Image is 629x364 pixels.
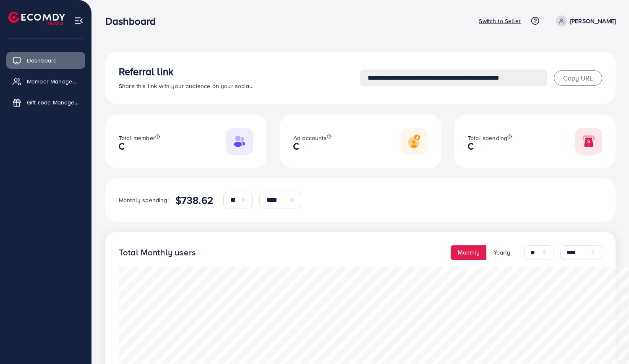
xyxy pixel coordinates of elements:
[105,15,162,27] h3: Dashboard
[226,128,253,155] img: Responsive image
[575,128,602,155] img: Responsive image
[486,245,517,260] button: Yearly
[8,12,65,25] img: logo
[293,134,327,142] span: Ad accounts
[119,65,360,78] h3: Referral link
[119,82,252,90] span: Share this link with your audience on your social.
[401,128,428,155] img: Responsive image
[175,194,213,206] h4: $738.62
[468,134,507,142] span: Total spending
[74,16,84,26] img: menu
[570,16,616,26] p: [PERSON_NAME]
[119,134,155,142] span: Total member
[451,245,487,260] button: Monthly
[6,52,85,69] a: Dashboard
[119,247,196,258] h4: Total Monthly users
[553,16,616,26] a: [PERSON_NAME]
[27,98,79,107] span: Gift code Management
[27,77,79,86] span: Member Management
[563,73,593,83] span: Copy URL
[554,70,602,86] button: Copy URL
[27,56,57,65] span: Dashboard
[119,195,169,205] p: Monthly spending:
[479,16,521,26] p: Switch to Seller
[6,73,85,90] a: Member Management
[6,94,85,111] a: Gift code Management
